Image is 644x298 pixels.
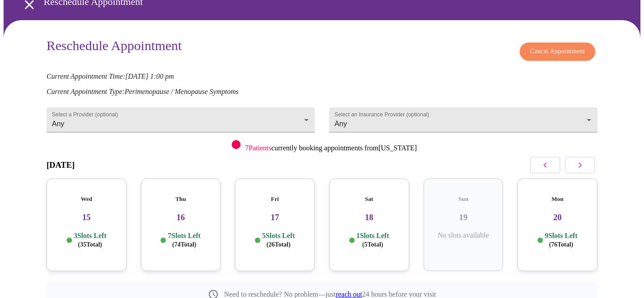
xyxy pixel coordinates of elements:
p: 3 Slots Left [74,231,106,249]
em: Current Appointment Type: Perimenopause / Menopause Symptoms [47,88,238,95]
span: ( 26 Total) [267,241,291,248]
p: 7 Slots Left [168,231,200,249]
h3: 16 [148,213,214,222]
h5: Sun [431,196,496,203]
p: 5 Slots Left [262,231,295,249]
span: 7 Patients [245,144,271,152]
span: Cancel Appointment [530,46,585,57]
p: No slots available [431,231,496,239]
p: currently booking appointments from [US_STATE] [245,144,417,152]
span: ( 35 Total) [78,241,102,248]
span: ( 76 Total) [549,241,573,248]
h3: 15 [54,213,119,222]
h3: 17 [242,213,308,222]
p: 1 Slots Left [356,231,389,249]
p: 9 Slots Left [545,231,577,249]
h5: Wed [54,196,119,203]
h3: [DATE] [47,160,75,170]
h3: 18 [336,213,402,222]
h5: Fri [242,196,308,203]
div: Any [329,107,597,132]
h3: Reschedule Appointment [47,38,182,56]
h3: 20 [525,213,590,222]
h5: Sat [336,196,402,203]
h5: Mon [525,196,590,203]
span: ( 74 Total) [172,241,196,248]
button: Cancel Appointment [520,43,595,61]
a: reach out [336,290,362,298]
h3: 19 [431,213,496,222]
div: Any [47,107,315,132]
span: ( 5 Total) [362,241,383,248]
h5: Thu [148,196,214,203]
em: Current Appointment Time: [DATE] 1:00 pm [47,72,174,80]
